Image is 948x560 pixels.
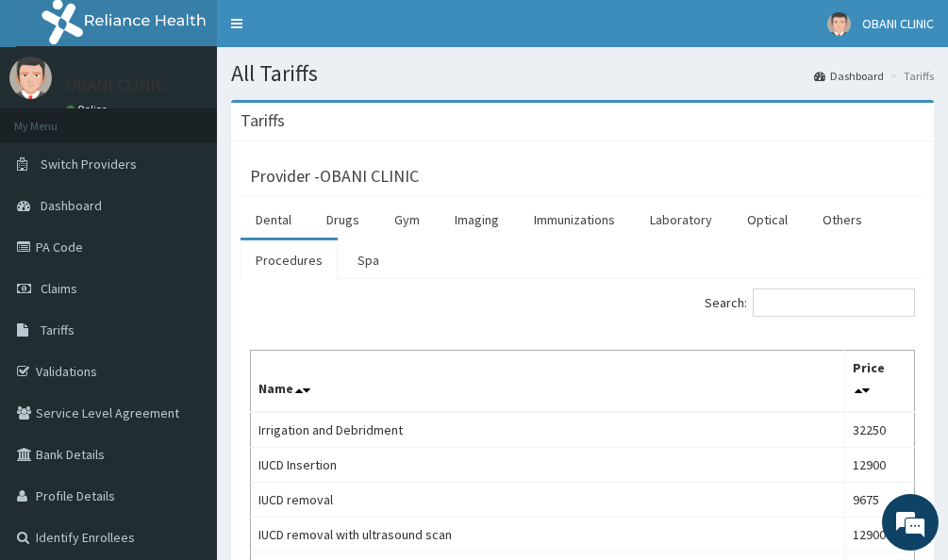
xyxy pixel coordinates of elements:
a: Online [66,103,111,116]
a: Dashboard [814,68,884,84]
li: Tariffs [886,68,934,84]
td: Irrigation and Debridment [251,412,845,448]
div: Chat with us now [98,106,317,130]
h1: All Tariffs [231,61,934,86]
textarea: Type your message and hit 'Enter' [9,366,359,432]
img: User Image [9,57,52,99]
td: 12900 [845,518,915,552]
label: Search: [705,288,915,317]
p: OBANI CLINIC [66,76,165,93]
a: Procedures [241,240,338,280]
input: Search: [753,288,915,317]
span: Claims [41,280,77,297]
a: Dental [241,200,307,239]
a: Immunizations [519,200,630,239]
span: OBANI CLINIC [862,15,934,32]
th: Price [845,351,915,413]
td: 9675 [845,483,915,518]
a: Drugs [311,200,374,239]
h3: Provider - OBANI CLINIC [250,168,419,185]
a: Spa [342,240,394,280]
a: Others [807,200,877,239]
td: 12900 [845,448,915,483]
a: Optical [732,200,803,239]
img: User Image [827,12,851,36]
th: Name [251,351,845,413]
a: Gym [379,200,435,239]
td: IUCD Insertion [251,448,845,483]
td: IUCD removal [251,483,845,518]
td: 32250 [845,412,915,448]
a: Imaging [440,200,514,239]
a: Laboratory [635,200,727,239]
span: Switch Providers [41,156,137,173]
h3: Tariffs [241,112,285,129]
span: Dashboard [41,197,102,214]
span: Tariffs [41,321,75,338]
img: d_794563401_company_1708531726252_794563401 [35,94,76,141]
td: IUCD removal with ultrasound scan [251,518,845,552]
span: We're online! [109,163,260,354]
div: Minimize live chat window [309,9,355,55]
